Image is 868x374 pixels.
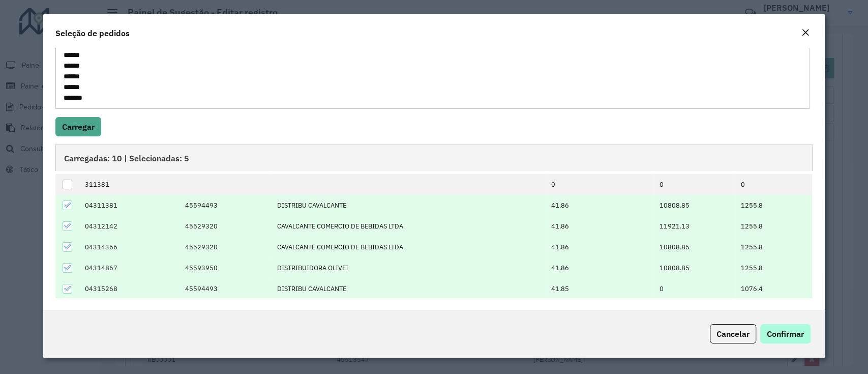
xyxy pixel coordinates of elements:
[760,324,811,343] button: Confirmar
[180,195,272,216] td: 45594493
[180,257,272,278] td: 45593950
[272,278,546,299] td: DISTRIBU CAVALCANTE
[180,216,272,237] td: 45529320
[272,237,546,257] td: CAVALCANTE COMERCIO DE BEBIDAS LTDA
[716,329,750,339] span: Cancelar
[735,257,812,278] td: 1255.8
[801,28,810,37] em: Fechar
[546,257,654,278] td: 41.86
[735,174,812,195] td: 0
[55,145,812,171] div: Carregadas: 10 | Selecionadas: 5
[546,216,654,237] td: 41.86
[272,257,546,278] td: DISTRIBUIDORA OLIVEI
[80,174,180,195] td: 311381
[546,174,654,195] td: 0
[80,216,180,237] td: 04312142
[272,216,546,237] td: CAVALCANTE COMERCIO DE BEBIDAS LTDA
[735,237,812,257] td: 1255.8
[798,26,813,40] button: Close
[55,27,130,39] h4: Seleção de pedidos
[80,257,180,278] td: 04314867
[710,324,756,343] button: Cancelar
[654,257,735,278] td: 10808.85
[735,216,812,237] td: 1255.8
[735,278,812,299] td: 1076.4
[546,195,654,216] td: 41.86
[546,237,654,257] td: 41.86
[80,278,180,299] td: 04315268
[654,237,735,257] td: 10808.85
[55,117,101,136] button: Carregar
[654,195,735,216] td: 10808.85
[180,278,272,299] td: 45594493
[80,195,180,216] td: 04311381
[654,278,735,299] td: 0
[80,237,180,257] td: 04314366
[767,329,804,339] span: Confirmar
[654,216,735,237] td: 11921.13
[654,174,735,195] td: 0
[735,195,812,216] td: 1255.8
[180,237,272,257] td: 45529320
[546,278,654,299] td: 41.85
[272,195,546,216] td: DISTRIBU CAVALCANTE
